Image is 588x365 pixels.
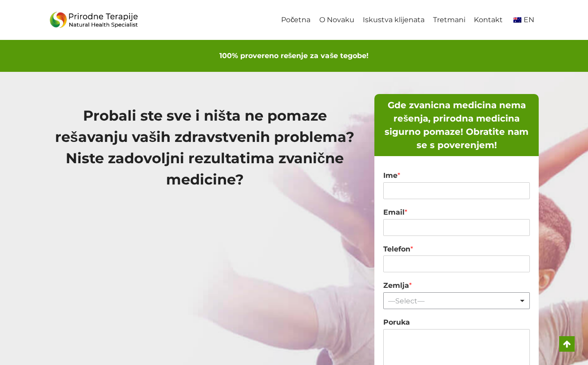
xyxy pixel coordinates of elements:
[383,171,530,181] label: Ime
[524,16,534,24] span: EN
[513,17,521,23] img: English
[383,281,530,290] label: Zemlja
[315,10,358,30] a: O Novaku
[11,51,577,61] h6: 100% provereno rešenje za vaše tegobe!
[470,10,507,30] a: Kontakt
[358,10,429,30] a: Iskustva klijenata
[388,297,520,305] div: —Select—
[49,9,138,31] img: Prirodne_Terapije_Logo - Prirodne Terapije
[277,10,539,30] nav: Primary Navigation
[379,98,534,152] h5: Gde zvanicna medicina nema rešenja, prirodna medicina sigurno pomaze! Obratite nam se s poverenjem!
[49,105,360,190] h1: Probali ste sve i ništa ne pomaze rešavanju vaših zdravstvenih problema? Niste zadovoljni rezulta...
[559,336,575,352] a: Scroll to top
[383,318,530,327] label: Poruka
[383,208,530,217] label: Email
[429,10,469,30] a: Tretmani
[383,245,530,254] label: Telefon
[507,10,539,30] a: en_AUEN
[277,10,315,30] a: Početna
